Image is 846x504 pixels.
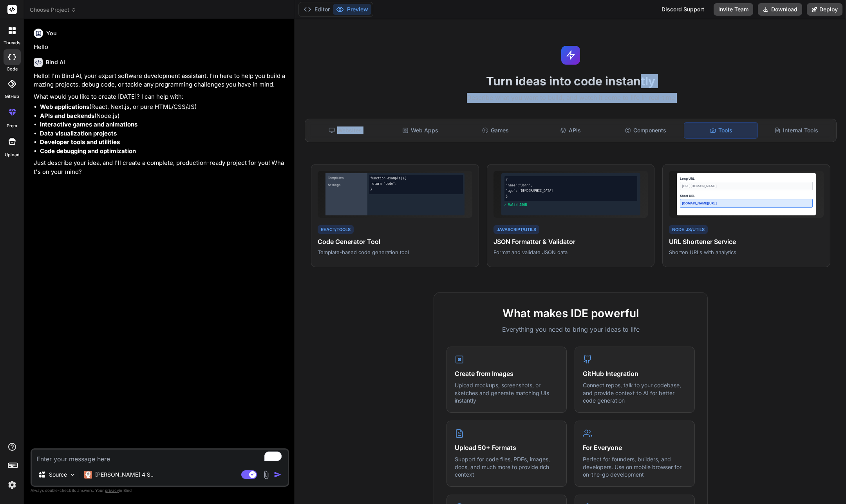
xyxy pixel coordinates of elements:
[506,194,636,199] div: }
[493,237,648,246] h4: JSON Formatter & Validator
[758,3,802,16] button: Download
[383,122,457,139] div: Web Apps
[669,237,824,246] h4: URL Shortener Service
[583,455,687,479] p: Perfect for founders, builders, and developers. Use on mobile browser for on-the-go development
[49,471,67,479] p: Source
[300,4,333,15] button: Editor
[680,199,813,208] div: [DOMAIN_NAME][URL]
[40,138,120,146] strong: Developer tools and utilities
[40,103,89,110] strong: Web applications
[327,182,366,188] div: Settings
[493,249,648,256] p: Format and validate JSON data
[40,147,136,155] strong: Code debugging and optimization
[807,3,842,16] button: Deploy
[583,369,687,378] h4: GitHub Integration
[5,478,19,491] img: settings
[7,123,17,129] label: prem
[40,121,137,128] strong: Interactive games and animations
[459,122,532,139] div: Games
[262,470,271,479] img: attachment
[308,122,382,139] div: Websites
[506,183,636,188] div: "name":"John",
[371,182,462,186] div: return "code";
[446,325,695,334] p: Everything you need to bring your ideas to life
[669,249,824,256] p: Shorten URLs with analytics
[455,455,559,479] p: Support for code files, PDFs, images, docs, and much more to provide rich context
[583,381,687,405] p: Connect repos, talk to your codebase, and provide context to AI for better code generation
[34,159,287,176] p: Just describe your idea, and I'll create a complete, production-ready project for you! What's on ...
[504,203,637,208] div: ✓ Valid JSON
[680,176,813,181] div: Long URL
[318,249,472,256] p: Template-based code generation tool
[46,29,57,37] h6: You
[7,66,18,72] label: code
[609,122,682,139] div: Components
[40,103,287,112] li: (React, Next.js, or pure HTML/CSS/JS)
[669,225,708,234] div: Node.js/Utils
[533,122,607,139] div: APIs
[4,40,20,46] label: threads
[714,3,753,16] button: Invite Team
[318,237,472,246] h4: Code Generator Tool
[455,369,559,378] h4: Create from Images
[34,72,287,89] p: Hello! I'm Bind AI, your expert software development assistant. I'm here to help you build amazin...
[34,92,287,101] p: What would you like to create [DATE]? I can help with:
[680,193,813,198] div: Short URL
[32,450,288,464] textarea: To enrich screen reader interactions, please activate Accessibility in Grammarly extension settings
[506,178,636,182] div: {
[493,225,539,234] div: JavaScript/Utils
[46,58,65,66] h6: Bind AI
[300,74,841,88] h1: Turn ideas into code instantly
[34,43,287,52] p: Hello
[759,122,833,139] div: Internal Tools
[5,93,19,100] label: GitHub
[5,152,20,158] label: Upload
[84,471,92,479] img: Claude 4 Sonnet
[30,6,76,14] span: Choose Project
[333,4,371,15] button: Preview
[583,443,687,452] h4: For Everyone
[69,471,76,478] img: Pick Models
[105,488,119,493] span: privacy
[371,176,462,181] div: function example() {
[327,175,366,181] div: Templates
[318,225,354,234] div: React/Tools
[300,93,841,103] p: Describe what you want to build, and watch it come to life in real-time
[40,112,94,119] strong: APIs and backends
[506,189,636,193] div: "age": [DEMOGRAPHIC_DATA]
[455,443,559,452] h4: Upload 50+ Formats
[40,112,287,121] li: (Node.js)
[95,471,154,479] p: [PERSON_NAME] 4 S..
[657,3,709,16] div: Discord Support
[455,381,559,405] p: Upload mockups, screenshots, or sketches and generate matching UIs instantly
[274,471,282,479] img: icon
[40,130,117,137] strong: Data visualization projects
[680,182,813,190] div: [URL][DOMAIN_NAME]
[371,187,462,192] div: }
[31,487,289,494] p: Always double-check its answers. Your in Bind
[684,122,758,139] div: Tools
[446,305,695,322] h2: What makes IDE powerful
